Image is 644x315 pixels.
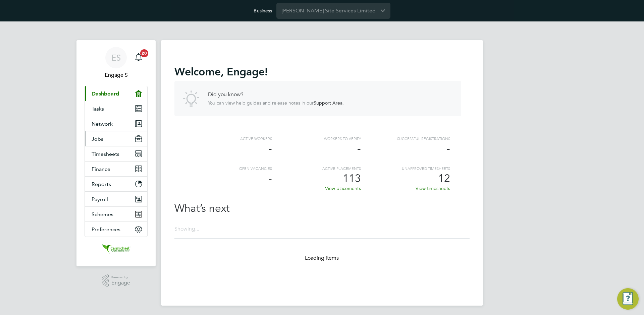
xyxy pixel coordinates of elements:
[132,47,145,68] a: 20
[357,142,361,155] span: -
[85,177,147,191] button: Reports
[617,288,639,310] button: Engage Resource Center
[111,274,130,280] span: Powered by
[343,172,361,185] span: 113
[361,136,450,142] div: Successful registrations
[92,226,120,233] span: Preferences
[85,207,147,222] button: Schemes
[92,151,119,157] span: Timesheets
[92,121,113,127] span: Network
[416,185,450,191] a: View timesheets
[85,146,147,161] button: Timesheets
[85,47,148,79] a: ESEngage S
[76,40,156,266] nav: Main navigation
[268,172,272,185] span: -
[140,49,148,57] span: 20
[325,185,361,191] a: View placements
[85,71,148,79] span: Engage S
[272,136,361,142] div: Workers to verify
[438,172,450,185] span: 12
[92,136,103,142] span: Jobs
[85,86,147,101] a: Dashboard
[314,100,342,106] a: Support Area
[174,65,461,78] h2: Welcome !
[183,136,272,142] div: Active workers
[85,116,147,131] button: Network
[111,280,130,286] span: Engage
[92,211,113,217] span: Schemes
[268,142,272,155] span: -
[92,196,108,202] span: Payroll
[221,65,265,78] span: , Engage
[85,244,148,254] a: Go to home page
[183,166,272,172] div: Open vacancies
[446,142,450,155] span: -
[92,181,111,187] span: Reports
[111,53,121,62] span: ES
[272,166,361,172] div: Active Placements
[102,274,130,287] a: Powered byEngage
[92,90,119,97] span: Dashboard
[85,162,147,176] button: Finance
[195,226,199,232] span: ...
[92,106,104,112] span: Tasks
[101,244,131,254] img: carmichael-logo-retina.png
[208,91,344,98] h4: Did you know?
[174,201,461,215] h2: What’s next
[85,131,147,146] button: Jobs
[85,222,147,237] button: Preferences
[208,100,344,106] p: You can view help guides and release notes in our .
[254,8,272,14] label: Business
[361,166,450,172] div: Unapproved Timesheets
[85,101,147,116] a: Tasks
[85,192,147,206] button: Payroll
[174,226,201,233] div: Showing
[92,166,110,172] span: Finance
